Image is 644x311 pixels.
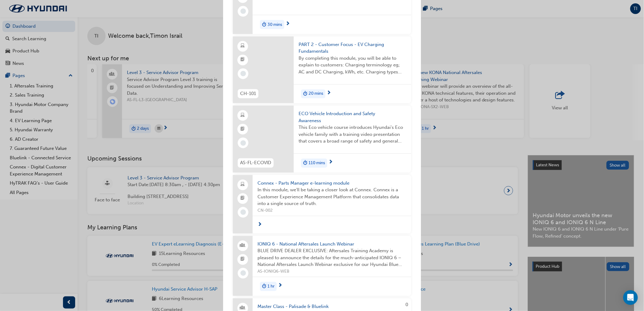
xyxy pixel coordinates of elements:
[241,125,245,133] span: booktick-icon
[262,283,266,291] span: duration-icon
[405,302,408,308] span: 0
[327,91,331,96] span: next-icon
[299,55,406,76] span: By completing this module, you will be able to explain to customers: Charging terminology eg; AC ...
[303,159,307,167] span: duration-icon
[240,270,246,276] span: learningRecordVerb_NONE-icon
[233,106,411,173] a: AS-FL-ECOVIDECO Vehicle Introduction and Safety AwarenessThis Eco vehicle course introduces Hyund...
[299,41,406,55] span: PART 2 - Customer Focus - EV Charging Fundamentals
[299,124,406,145] span: This Eco vehicle course introduces Hyundai's Eco vehicle family with a training video presentatio...
[278,283,282,289] span: next-icon
[233,236,411,296] a: IONIQ 6 - National Aftersales Launch WebinarBLUE DRIVE DEALER EXCLUSIVE: Aftersales Training Acad...
[233,37,411,104] a: CH-101PART 2 - Customer Focus - EV Charging FundamentalsBy completing this module, you will be ab...
[257,241,406,248] span: IONIQ 6 - National Aftersales Launch Webinar
[309,160,325,167] span: 110 mins
[240,210,246,215] span: learningRecordVerb_NONE-icon
[262,21,266,29] span: duration-icon
[303,90,307,98] span: duration-icon
[241,195,245,203] span: booktick-icon
[257,180,406,187] span: Connex - Parts Manager e-learning module
[240,160,271,167] span: AS-FL-ECOVID
[241,112,245,120] span: learningResourceType_ELEARNING-icon
[241,56,245,64] span: booktick-icon
[257,187,406,207] span: In this module, we'll be taking a closer look at Connex. Connex is a Customer Experience Manageme...
[240,140,246,146] span: learningRecordVerb_NONE-icon
[241,181,245,189] span: laptop-icon
[285,21,290,27] span: next-icon
[257,207,406,214] span: CN-002
[268,21,282,28] span: 30 mins
[240,71,246,76] span: learningRecordVerb_NONE-icon
[309,90,323,97] span: 20 mins
[241,256,245,263] span: booktick-icon
[257,268,406,275] span: AS-IONIQ6-WEB
[240,9,246,14] span: learningRecordVerb_NONE-icon
[268,283,275,290] span: 1 hr
[623,290,638,305] div: Open Intercom Messenger
[299,111,406,124] span: ECO Vehicle Introduction and Safety Awareness
[241,42,245,50] span: learningResourceType_ELEARNING-icon
[328,160,333,165] span: next-icon
[240,90,256,97] span: CH-101
[257,303,406,310] span: Master Class - Palisade & Bluelink
[257,248,406,268] span: BLUE DRIVE DEALER EXCLUSIVE: Aftersales Training Academy is pleased to announce the details for t...
[233,175,411,234] a: Connex - Parts Manager e-learning moduleIn this module, we'll be taking a closer look at Connex. ...
[241,242,245,250] span: people-icon
[257,222,262,228] span: next-icon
